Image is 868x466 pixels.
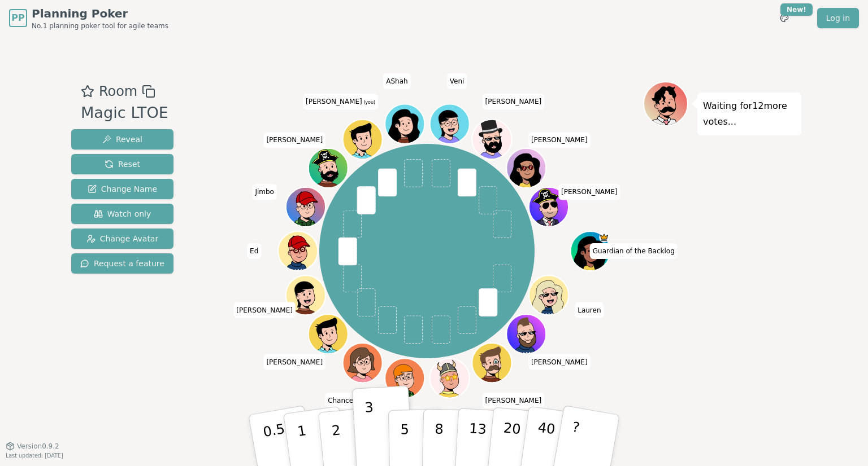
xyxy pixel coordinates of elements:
[599,232,609,243] span: Guardian of the Backlog is the host
[17,442,59,451] span: Version 0.9.2
[528,354,591,370] span: Click to change your name
[11,11,24,25] span: PP
[81,81,94,102] button: Add as favourite
[71,228,173,249] button: Change Avatar
[575,302,604,318] span: Click to change your name
[263,132,325,148] span: Click to change your name
[774,8,795,28] button: New!
[81,102,168,125] div: Magic LTOE
[558,184,620,200] span: Click to change your name
[780,3,813,16] div: New!
[86,233,159,244] span: Change Avatar
[325,393,356,408] span: Click to change your name
[447,73,467,89] span: Click to change your name
[483,94,545,109] span: Click to change your name
[71,154,173,174] button: Reset
[71,179,173,199] button: Change Name
[263,354,325,370] span: Click to change your name
[233,302,296,318] span: Click to change your name
[32,21,168,30] span: No.1 planning poker tool for agile teams
[703,98,796,130] p: Waiting for 12 more votes...
[364,399,377,461] p: 3
[6,452,63,459] span: Last updated: [DATE]
[71,253,173,274] button: Request a feature
[71,204,173,224] button: Watch only
[344,121,381,158] button: Click to change your avatar
[99,81,137,102] span: Room
[483,393,545,408] span: Click to change your name
[247,243,261,259] span: Click to change your name
[94,208,151,219] span: Watch only
[105,159,140,170] span: Reset
[362,100,376,105] span: (you)
[303,94,378,109] span: Click to change your name
[252,184,277,200] span: Click to change your name
[88,183,157,195] span: Change Name
[528,132,591,148] span: Click to change your name
[6,442,59,451] button: Version0.9.2
[9,6,168,30] a: PPPlanning PokerNo.1 planning poker tool for agile teams
[80,258,164,269] span: Request a feature
[817,8,859,28] a: Log in
[32,6,168,21] span: Planning Poker
[71,129,173,150] button: Reveal
[102,134,142,145] span: Reveal
[590,243,678,259] span: Click to change your name
[383,73,410,89] span: Click to change your name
